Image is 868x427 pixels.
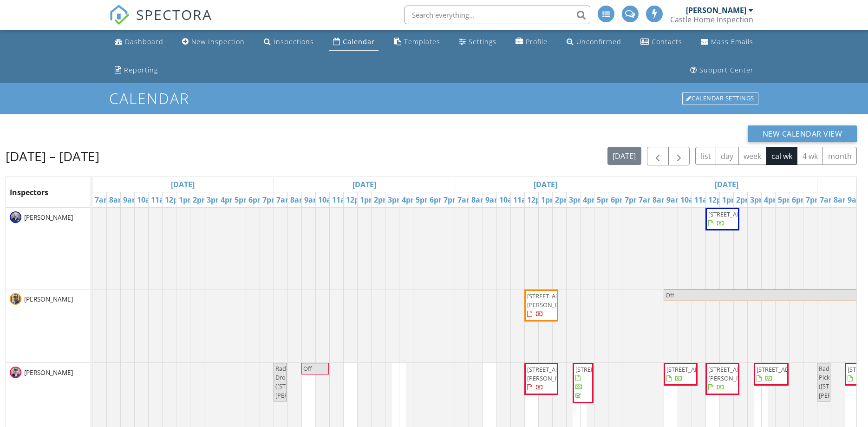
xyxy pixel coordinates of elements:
[385,192,406,207] a: 3pm
[413,192,434,207] a: 5pm
[686,62,757,79] a: Support Center
[260,192,281,207] a: 7pm
[527,365,579,382] span: [STREET_ADDRESS][PERSON_NAME]
[178,33,248,51] a: New Inspection
[288,192,309,207] a: 8am
[136,5,212,24] span: SPECTORA
[576,37,621,46] div: Unconfirmed
[748,192,769,207] a: 3pm
[10,367,21,378] img: evan.jpg
[797,147,823,165] button: 4 wk
[748,125,857,142] button: New Calendar View
[567,192,587,207] a: 3pm
[831,192,852,207] a: 8am
[111,62,162,79] a: Reporting
[275,364,329,400] span: Radon Drop. ([STREET_ADDRESS][PERSON_NAME])
[695,147,716,165] button: list
[708,210,760,218] span: [STREET_ADDRESS]
[10,293,21,305] img: img_8334.jpeg
[845,192,866,207] a: 9am
[766,147,798,165] button: cal wk
[699,66,754,74] div: Support Center
[511,192,536,207] a: 11am
[762,192,783,207] a: 4pm
[525,192,550,207] a: 12pm
[822,147,857,165] button: month
[681,91,759,106] a: Calendar Settings
[260,33,318,51] a: Inspections
[531,177,560,192] a: Go to August 26, 2025
[712,177,741,192] a: Go to August 27, 2025
[527,292,579,309] span: [STREET_ADDRESS][PERSON_NAME]
[350,177,379,192] a: Go to August 25, 2025
[455,192,476,207] a: 7am
[575,365,627,374] span: [STREET_ADDRESS]
[636,192,657,207] a: 7am
[22,295,75,304] span: [PERSON_NAME]
[526,37,548,46] div: Profile
[608,192,629,207] a: 6pm
[404,37,440,46] div: Templates
[107,192,128,207] a: 8am
[803,192,824,207] a: 7pm
[218,192,239,207] a: 4pm
[682,92,758,105] div: Calendar Settings
[109,90,759,106] h1: Calendar
[274,37,314,46] div: Inspections
[539,192,560,207] a: 1pm
[92,192,113,207] a: 7am
[776,192,796,207] a: 5pm
[399,192,420,207] a: 4pm
[316,192,341,207] a: 10am
[330,192,355,207] a: 11am
[6,147,99,165] h2: [DATE] – [DATE]
[692,192,717,207] a: 11am
[456,33,500,51] a: Settings
[652,37,682,46] div: Contacts
[563,33,625,51] a: Unconfirmed
[343,37,375,46] div: Calendar
[720,192,741,207] a: 1pm
[176,192,197,207] a: 1pm
[372,192,392,207] a: 2pm
[405,6,590,24] input: Search everything...
[190,192,211,207] a: 2pm
[303,364,312,373] span: Off
[664,192,685,207] a: 9am
[738,147,767,165] button: week
[790,192,810,207] a: 6pm
[302,192,323,207] a: 9am
[390,33,444,51] a: Templates
[427,192,448,207] a: 6pm
[711,37,753,46] div: Mass Emails
[149,192,174,207] a: 11am
[111,33,167,51] a: Dashboard
[329,33,379,51] a: Calendar
[358,192,379,207] a: 1pm
[706,192,731,207] a: 12pm
[246,192,267,207] a: 6pm
[670,15,753,24] div: Castle Home Inspection
[622,192,643,207] a: 7pm
[817,192,838,207] a: 7am
[22,368,75,377] span: [PERSON_NAME]
[581,192,601,207] a: 4pm
[607,147,641,165] button: [DATE]
[469,37,496,46] div: Settings
[124,66,158,74] div: Reporting
[121,192,142,207] a: 9am
[553,192,574,207] a: 2pm
[637,33,686,51] a: Contacts
[191,37,245,46] div: New Inspection
[169,177,197,192] a: Go to August 24, 2025
[344,192,369,207] a: 12pm
[708,365,760,382] span: [STREET_ADDRESS][PERSON_NAME]
[232,192,253,207] a: 5pm
[686,6,746,15] div: [PERSON_NAME]
[647,147,669,166] button: Previous
[125,37,163,46] div: Dashboard
[274,192,295,207] a: 7am
[666,365,718,374] span: [STREET_ADDRESS]
[163,192,188,207] a: 12pm
[109,13,212,32] a: SPECTORA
